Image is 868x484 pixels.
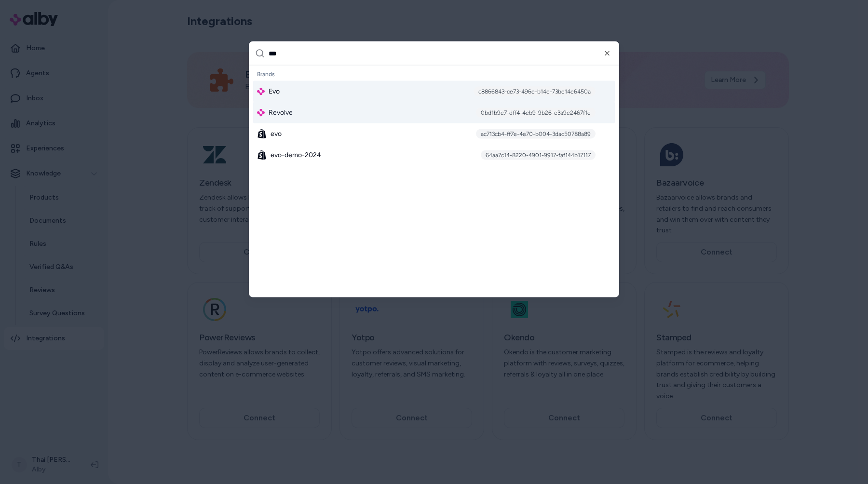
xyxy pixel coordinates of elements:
[257,109,265,117] img: alby Logo
[474,87,596,96] div: c8866843-ce73-496e-b14e-73be14e6450a
[269,87,280,96] span: Evo
[476,108,596,118] div: 0bd1b9e7-dff4-4eb9-9b26-e3a9e2467f1e
[476,129,596,139] div: ac713cb4-ff7e-4e70-b004-3dac50788a89
[271,129,282,139] span: evo
[269,108,293,118] span: Revolve
[271,150,321,160] span: evo-demo-2024
[257,88,265,95] img: alby Logo
[253,67,615,81] div: Brands
[481,150,596,160] div: 64aa7c14-8220-4901-9917-faf144b17117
